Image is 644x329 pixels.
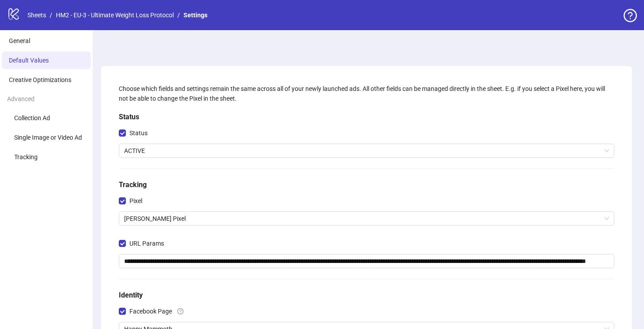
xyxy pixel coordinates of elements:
[26,10,48,20] a: Sheets
[177,308,183,314] span: question-circle
[119,180,614,190] h5: Tracking
[624,9,637,22] span: question-circle
[54,10,176,20] a: HM2 - EU-3 - Ultimate Weight Loss Protocol
[119,112,614,122] h5: Status
[14,114,50,121] span: Collection Ad
[14,153,38,161] span: Tracking
[126,306,176,316] span: Facebook Page
[126,239,168,248] span: URL Params
[119,290,614,301] h5: Identity
[177,10,180,20] li: /
[50,10,52,20] li: /
[9,76,71,83] span: Creative Optimizations
[126,128,151,138] span: Status
[9,57,49,64] span: Default Values
[14,134,82,141] span: Single Image or Video Ad
[124,212,609,225] span: Matt Murphy's Pixel
[182,10,209,20] a: Settings
[124,144,609,157] span: ACTIVE
[119,84,614,103] div: Choose which fields and settings remain the same across all of your newly launched ads. All other...
[9,37,30,44] span: General
[126,196,146,206] span: Pixel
